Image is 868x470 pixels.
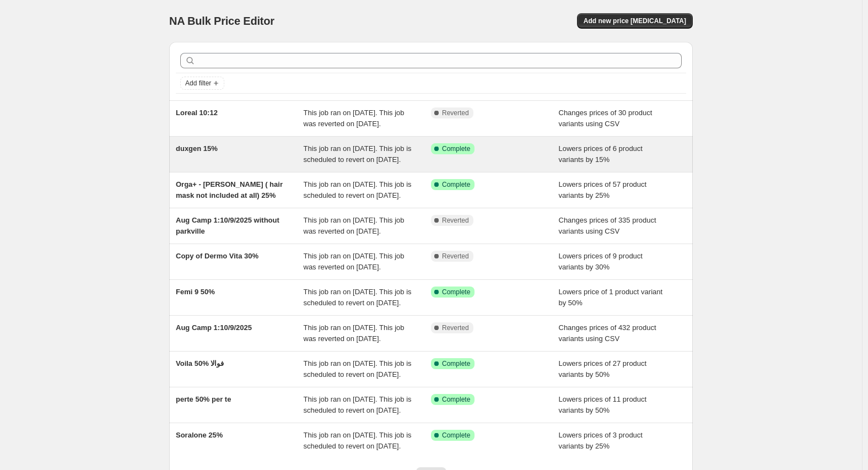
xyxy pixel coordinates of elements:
span: duxgen 15% [176,144,218,153]
span: Reverted [442,252,469,261]
span: This job ran on [DATE]. This job was reverted on [DATE]. [304,252,405,271]
span: Lowers prices of 9 product variants by 30% [559,252,643,271]
span: This job ran on [DATE]. This job is scheduled to revert on [DATE]. [304,180,412,199]
button: Add new price [MEDICAL_DATA] [577,13,693,29]
span: Add filter [185,79,211,88]
span: Orga+ - [PERSON_NAME] ( hair mask not included at all) 25% [176,180,283,199]
span: Loreal 10:12 [176,109,218,117]
span: This job ran on [DATE]. This job is scheduled to revert on [DATE]. [304,359,412,379]
span: Complete [442,288,470,296]
span: This job ran on [DATE]. This job is scheduled to revert on [DATE]. [304,288,412,307]
span: Lowers prices of 57 product variants by 25% [559,180,647,199]
span: Femi 9 50% [176,288,215,296]
span: Soralone 25% [176,431,223,439]
span: Copy of Dermo Vita 30% [176,252,258,260]
span: Lowers prices of 27 product variants by 50% [559,359,647,379]
span: Aug Camp 1:10/9/2025 without parkville [176,216,279,235]
span: Lowers prices of 6 product variants by 15% [559,144,643,164]
span: Complete [442,395,470,404]
span: Reverted [442,109,469,117]
span: Changes prices of 30 product variants using CSV [559,109,653,128]
span: Voila 50% فوالا [176,359,224,368]
button: Add filter [180,77,224,90]
span: Lowers prices of 3 product variants by 25% [559,431,643,450]
span: Lowers price of 1 product variant by 50% [559,288,663,307]
span: Complete [442,359,470,368]
span: Reverted [442,323,469,332]
span: NA Bulk Price Editor [169,15,274,27]
span: Lowers prices of 11 product variants by 50% [559,395,647,414]
span: Complete [442,144,470,153]
span: perte 50% per te [176,395,231,403]
span: Complete [442,180,470,189]
span: This job ran on [DATE]. This job was reverted on [DATE]. [304,323,405,343]
span: Changes prices of 432 product variants using CSV [559,323,656,343]
span: This job ran on [DATE]. This job was reverted on [DATE]. [304,216,405,235]
span: Add new price [MEDICAL_DATA] [584,17,686,25]
span: Reverted [442,216,469,225]
span: This job ran on [DATE]. This job was reverted on [DATE]. [304,109,405,128]
span: Aug Camp 1:10/9/2025 [176,323,252,332]
span: Changes prices of 335 product variants using CSV [559,216,656,235]
span: This job ran on [DATE]. This job is scheduled to revert on [DATE]. [304,144,412,164]
span: This job ran on [DATE]. This job is scheduled to revert on [DATE]. [304,395,412,414]
span: Complete [442,431,470,440]
span: This job ran on [DATE]. This job is scheduled to revert on [DATE]. [304,431,412,450]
